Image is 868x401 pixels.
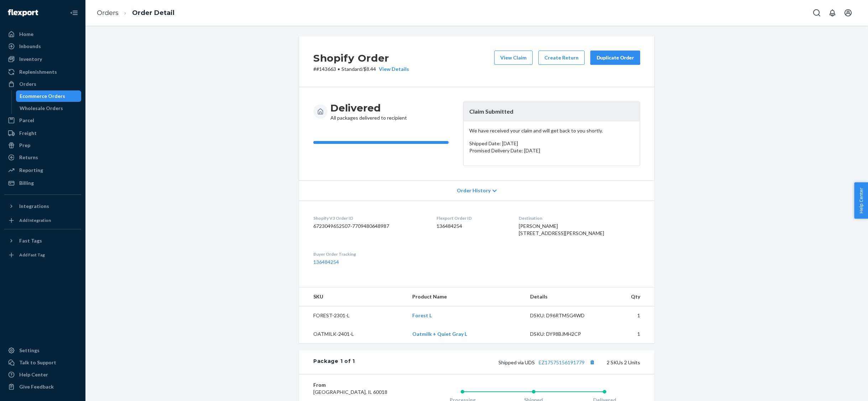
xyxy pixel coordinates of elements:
button: Duplicate Order [590,51,640,65]
div: DSKU: DY98BJMH2CP [530,330,597,338]
p: # #143663 / $8.44 [313,66,409,73]
div: Inbounds [19,43,41,50]
div: Talk to Support [19,359,56,366]
div: Billing [19,179,34,187]
dt: Flexport Order ID [436,215,508,221]
dd: 136484254 [436,223,508,230]
p: We have received your claim and will get back to you shortly. [469,127,634,134]
h3: Delivered [330,101,407,114]
div: Orders [19,80,36,88]
button: Help Center [854,182,868,219]
div: Reporting [19,167,43,174]
a: Prep [4,140,81,151]
p: Promised Delivery Date: [DATE] [469,147,634,154]
header: Claim Submitted [464,102,640,121]
button: Integrations [4,200,81,212]
a: Help Center [4,369,81,380]
a: Returns [4,152,81,163]
a: Forest L [412,312,432,318]
th: Details [524,287,603,306]
div: Duplicate Order [596,54,634,61]
div: Fast Tags [19,237,42,244]
a: Billing [4,177,81,189]
div: Replenishments [19,68,57,75]
a: Parcel [4,115,81,126]
div: Integrations [19,203,49,210]
button: Close Navigation [67,6,81,20]
span: Shipped via UDS [498,359,597,365]
ol: breadcrumbs [91,2,180,24]
div: Add Integration [19,217,51,223]
a: Ecommerce Orders [16,90,82,102]
a: Freight [4,127,81,139]
a: Orders [4,78,81,90]
span: [PERSON_NAME] [STREET_ADDRESS][PERSON_NAME] [519,223,604,236]
div: Inventory [19,56,42,63]
span: [GEOGRAPHIC_DATA], IL 60018 [313,389,387,395]
button: Create Return [538,51,585,65]
button: Open Search Box [810,6,824,20]
button: Open account menu [841,6,855,20]
td: 1 [602,306,654,325]
dt: From [313,381,398,389]
span: • [338,66,340,72]
a: Settings [4,345,81,356]
div: Settings [19,347,40,354]
a: Order Detail [132,9,174,17]
a: EZ17575156191779 [539,359,585,365]
dt: Destination [519,215,640,221]
div: Parcel [19,117,34,124]
div: Add Fast Tag [19,252,45,258]
div: Wholesale Orders [20,105,63,112]
td: FOREST-2301-L [299,306,407,325]
a: Inventory [4,53,81,65]
th: Qty [602,287,654,306]
a: Orders [97,9,119,17]
dt: Shopify V3 Order ID [313,215,425,221]
a: Replenishments [4,66,81,78]
div: Returns [19,154,38,161]
div: Home [19,31,33,38]
div: Help Center [19,371,48,378]
span: Standard [341,66,362,72]
td: 1 [602,325,654,343]
th: SKU [299,287,407,306]
dd: 6723049652507-7709480648987 [313,223,425,230]
a: Talk to Support [4,357,81,368]
h2: Shopify Order [313,51,409,66]
div: Ecommerce Orders [20,93,65,100]
span: Order History [457,187,491,194]
a: Wholesale Orders [16,103,82,114]
td: OATMILK-2401-L [299,325,407,343]
a: Reporting [4,165,81,176]
a: Inbounds [4,41,81,52]
div: Give Feedback [19,383,54,390]
button: View Details [376,66,409,73]
button: Fast Tags [4,235,81,246]
button: Open notifications [825,6,840,20]
div: DSKU: D96RTM5G4WD [530,312,597,319]
div: Freight [19,130,37,137]
p: Shipped Date: [DATE] [469,140,634,147]
a: Oatmilk + Quiet Gray L [412,331,467,337]
dt: Buyer Order Tracking [313,251,425,257]
a: Home [4,28,81,40]
button: View Claim [494,51,533,65]
a: 136484254 [313,259,339,265]
div: All packages delivered to recipient [330,101,407,121]
button: Copy tracking number [587,358,597,367]
img: Flexport logo [8,9,38,16]
div: Prep [19,142,30,149]
a: Add Fast Tag [4,249,81,261]
div: 2 SKUs 2 Units [355,358,640,367]
a: Add Integration [4,215,81,226]
div: Package 1 of 1 [313,358,355,367]
th: Product Name [407,287,524,306]
button: Give Feedback [4,381,81,392]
